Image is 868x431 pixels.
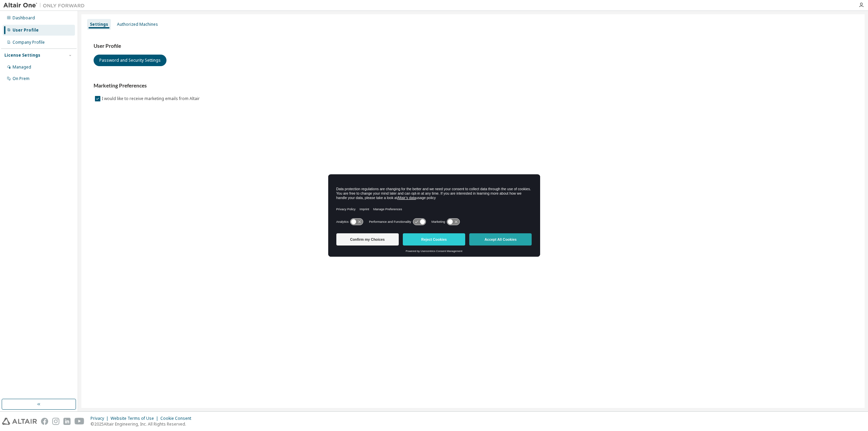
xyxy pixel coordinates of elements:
[63,418,71,425] img: linkedin.svg
[91,416,111,421] div: Privacy
[94,55,166,66] button: Password and Security Settings
[75,418,84,425] img: youtube.svg
[91,421,195,427] p: © 2025 Altair Engineering, Inc. All Rights Reserved.
[13,76,29,81] div: On Prem
[13,64,31,70] div: Managed
[111,416,160,421] div: Website Terms of Use
[94,43,852,50] h3: User Profile
[117,22,158,27] div: Authorized Machines
[90,22,108,27] div: Settings
[94,82,852,89] h3: Marketing Preferences
[13,40,45,45] div: Company Profile
[2,418,37,425] img: altair_logo.svg
[13,15,35,21] div: Dashboard
[41,418,48,425] img: facebook.svg
[52,418,59,425] img: instagram.svg
[3,2,88,9] img: Altair One
[4,53,40,58] div: License Settings
[160,416,195,421] div: Cookie Consent
[13,27,39,33] div: User Profile
[102,95,201,103] label: I would like to receive marketing emails from Altair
